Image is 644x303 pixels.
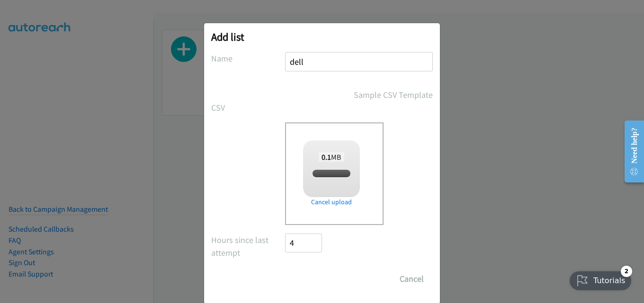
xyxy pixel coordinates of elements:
button: Cancel [391,269,433,288]
span: split_12.csv [314,169,349,178]
a: Sample CSV Template [354,88,433,101]
iframe: Resource Center [617,114,644,189]
span: MB [319,152,344,162]
iframe: Checklist [564,262,637,296]
h2: Add list [211,30,433,43]
strong: 0.1 [322,152,331,162]
label: CSV [211,101,285,114]
label: Name [211,52,285,65]
a: Cancel upload [303,197,360,207]
label: Hours since last attempt [211,234,285,259]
